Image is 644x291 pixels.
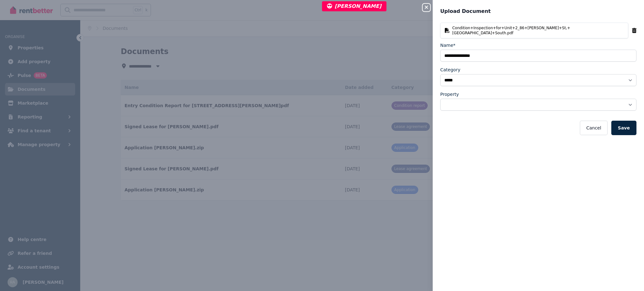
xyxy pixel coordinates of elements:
[440,8,491,15] span: Upload Document
[452,25,624,36] span: Condition+Inspection+for+Unit+2_86+[PERSON_NAME]+St,+[GEOGRAPHIC_DATA]+South.pdf
[440,67,460,73] label: Category
[580,121,607,135] button: Cancel
[440,91,459,97] label: Property
[611,121,636,135] button: Save
[440,42,455,48] label: Name*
